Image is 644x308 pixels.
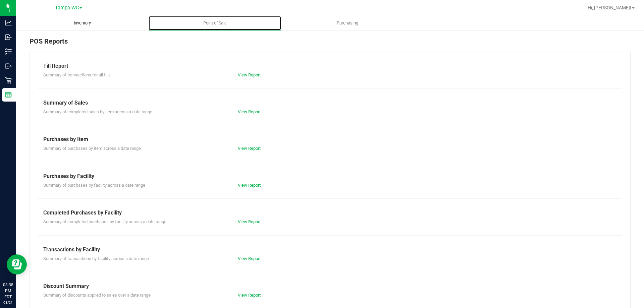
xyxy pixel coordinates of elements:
div: Purchases by Item [43,135,617,143]
div: Summary of Sales [43,99,617,107]
iframe: Resource center [7,254,27,274]
span: Summary of discounts applied to sales over a date range [43,293,151,298]
p: 08/21 [3,300,13,305]
p: 08:38 PM EDT [3,282,13,300]
div: Completed Purchases by Facility [43,209,617,217]
span: Summary of completed purchases by facility across a date range [43,219,166,224]
div: Till Report [43,62,617,70]
inline-svg: Inventory [5,48,12,55]
span: Hi, [PERSON_NAME]! [588,5,631,10]
span: Summary of transactions for all tills [43,72,111,77]
a: Purchasing [281,16,414,30]
inline-svg: Retail [5,77,12,84]
span: Purchasing [328,20,367,26]
span: Summary of purchases by item across a date range [43,146,141,151]
a: View Report [238,219,261,224]
div: POS Reports [30,36,631,52]
span: Tampa WC [55,5,79,11]
span: Inventory [65,20,100,26]
inline-svg: Inbound [5,34,12,41]
div: Transactions by Facility [43,246,617,254]
div: Purchases by Facility [43,172,617,180]
span: Point of Sale [194,20,236,26]
span: Summary of transactions by facility across a date range [43,256,149,261]
a: View Report [238,293,261,298]
inline-svg: Outbound [5,63,12,69]
a: View Report [238,183,261,188]
span: Summary of purchases by facility across a date range [43,183,145,188]
inline-svg: Analytics [5,19,12,26]
a: Inventory [16,16,149,30]
a: Point of Sale [149,16,281,30]
a: View Report [238,109,261,114]
span: Summary of completed sales by item across a date range [43,109,152,114]
div: Discount Summary [43,282,617,290]
inline-svg: Reports [5,91,12,98]
a: View Report [238,146,261,151]
a: View Report [238,72,261,77]
a: View Report [238,256,261,261]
